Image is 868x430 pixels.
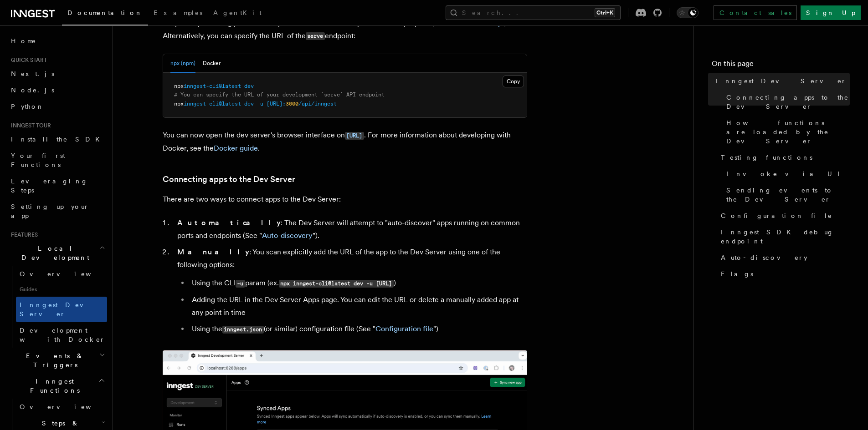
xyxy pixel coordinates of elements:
span: npx [174,101,184,107]
a: Examples [148,3,208,25]
span: inngest-cli@latest [184,83,241,89]
span: Configuration file [721,211,832,220]
div: Local Development [7,266,107,348]
span: Flags [721,269,753,278]
a: Flags [717,266,850,282]
code: serve [306,32,325,40]
span: Setting up your app [11,203,89,219]
h4: On this page [712,58,850,73]
li: Using the CLI param (ex. ) [189,277,527,290]
a: Next.js [7,66,107,82]
button: Docker [203,54,221,73]
code: -u [236,280,245,288]
button: Search...Ctrl+K [446,5,621,20]
a: Sending events to the Dev Server [723,182,850,207]
a: Auto-discovery [717,249,850,266]
span: AgentKit [213,9,262,16]
a: Contact sales [714,5,797,20]
span: Next.js [11,70,54,77]
a: Auto-discovery [451,19,502,27]
a: Python [7,98,107,115]
span: Testing functions [721,153,812,162]
a: Development with Docker [16,322,107,348]
span: [URL]: [267,101,286,107]
span: # You can specify the URL of your development `serve` API endpoint [174,91,385,98]
strong: Automatically [177,218,281,227]
a: Setting up your app [7,198,107,224]
a: How functions are loaded by the Dev Server [723,115,850,149]
code: inngest.json [222,326,264,334]
li: : The Dev Server will attempt to "auto-discover" apps running on common ports and endpoints (See ... [175,217,527,242]
span: Development with Docker [20,327,105,343]
button: Local Development [7,240,107,266]
span: Overview [20,270,113,278]
strong: Manually [177,248,249,256]
a: Testing functions [717,149,850,166]
li: Adding the URL in the Dev Server Apps page. You can edit the URL or delete a manually added app a... [189,293,527,319]
span: 3000 [286,101,298,107]
span: Examples [154,9,202,16]
button: Copy [503,76,524,87]
span: Auto-discovery [721,253,807,262]
button: Events & Triggers [7,348,107,373]
span: Local Development [7,244,99,262]
a: Connecting apps to the Dev Server [723,89,850,115]
span: Events & Triggers [7,351,99,369]
li: Using the (or similar) configuration file (See " ") [189,323,527,336]
span: Inngest Functions [7,377,98,395]
span: Your first Functions [11,152,65,168]
a: Inngest SDK debug endpoint [717,224,850,249]
a: Home [7,33,107,49]
a: Configuration file [375,324,433,333]
a: Documentation [62,3,148,25]
span: dev [244,101,254,107]
span: /api/inngest [298,101,337,107]
li: : You scan explicitly add the URL of the app to the Dev Server using one of the following options: [175,246,527,336]
span: Invoke via UI [726,169,847,178]
a: AgentKit [208,3,267,25]
span: Inngest Dev Server [20,301,98,318]
a: Invoke via UI [723,166,850,182]
button: npx (npm) [170,54,195,73]
span: dev [244,83,254,89]
span: Inngest SDK debug endpoint [721,228,850,246]
span: Quick start [7,56,47,64]
kbd: Ctrl+K [595,8,615,17]
button: Inngest Functions [7,373,107,399]
span: Home [11,36,36,46]
span: Python [11,103,44,110]
a: [URL] [345,131,364,139]
a: Your first Functions [7,147,107,173]
span: How functions are loaded by the Dev Server [726,118,850,146]
span: Connecting apps to the Dev Server [726,93,850,111]
span: Inngest tour [7,122,51,129]
button: Toggle dark mode [677,7,699,18]
span: Node.js [11,86,54,94]
span: inngest-cli@latest [184,101,241,107]
a: Inngest Dev Server [712,73,850,89]
a: Connecting apps to the Dev Server [163,173,295,186]
a: Node.js [7,82,107,98]
p: There are two ways to connect apps to the Dev Server: [163,193,527,206]
span: Inngest Dev Server [715,76,847,86]
span: Documentation [67,9,143,16]
span: npx [174,83,184,89]
a: Auto-discovery [262,231,313,240]
code: [URL] [345,132,364,140]
span: Overview [20,403,113,410]
span: Leveraging Steps [11,177,88,194]
a: Inngest Dev Server [16,297,107,322]
span: Install the SDK [11,136,105,143]
a: Docker guide [214,144,258,152]
a: Sign Up [801,5,861,20]
p: You can now open the dev server's browser interface on . For more information about developing wi... [163,129,527,155]
a: Overview [16,399,107,415]
a: Configuration file [717,207,850,224]
span: Features [7,231,38,238]
span: Sending events to the Dev Server [726,186,850,204]
code: npx inngest-cli@latest dev -u [URL] [279,280,394,288]
span: Guides [16,282,107,297]
a: Overview [16,266,107,282]
span: -u [257,101,263,107]
a: Leveraging Steps [7,173,107,198]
